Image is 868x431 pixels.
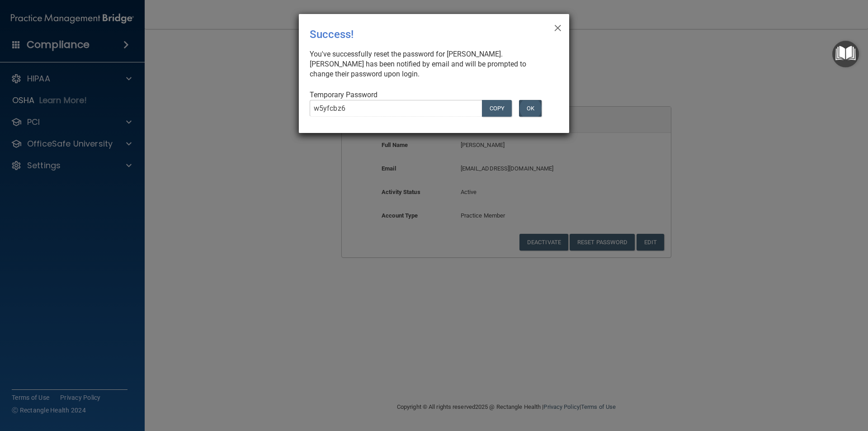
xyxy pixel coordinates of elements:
button: COPY [482,100,512,117]
button: Open Resource Center [832,41,859,67]
button: OK [519,100,542,117]
span: × [554,18,562,36]
span: Temporary Password [310,90,377,99]
div: You've successfully reset the password for [PERSON_NAME]. [PERSON_NAME] has been notified by emai... [310,49,551,79]
div: Success! [310,21,521,47]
